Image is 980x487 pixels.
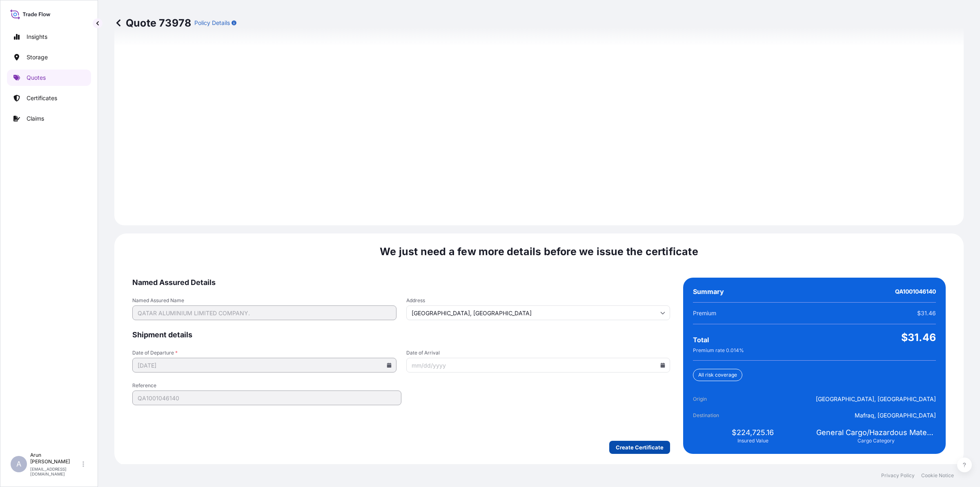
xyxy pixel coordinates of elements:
a: Storage [7,49,91,65]
span: Summary [693,287,724,296]
span: [GEOGRAPHIC_DATA], [GEOGRAPHIC_DATA] [816,395,936,403]
button: Create Certificate [609,441,670,454]
input: Cargo owner address [406,305,670,320]
span: $224,725.16 [732,428,774,438]
p: Arun [PERSON_NAME] [30,452,81,465]
p: Quotes [27,74,46,82]
span: Shipment details [132,330,670,340]
span: Insured Value [737,438,768,444]
p: Create Certificate [616,443,664,451]
span: Date of Departure [132,350,396,356]
span: Total [693,336,709,344]
span: Cargo Category [857,438,895,444]
span: A [16,460,21,468]
a: Quotes [7,70,91,86]
span: Date of Arrival [406,350,670,356]
p: Quote 73978 [114,16,191,29]
a: Certificates [7,90,91,106]
span: QA1001046140 [895,287,936,296]
span: Reference [132,382,401,389]
p: [EMAIL_ADDRESS][DOMAIN_NAME] [30,467,81,476]
span: Mafraq, [GEOGRAPHIC_DATA] [855,411,936,420]
div: All risk coverage [693,369,742,381]
a: Privacy Policy [881,472,915,479]
a: Cookie Notice [921,472,954,479]
a: Claims [7,110,91,127]
span: We just need a few more details before we issue the certificate [380,245,698,258]
p: Storage [27,53,48,61]
span: $31.46 [917,309,936,317]
span: Premium rate 0.014 % [693,347,744,354]
span: Destination [693,411,739,420]
input: mm/dd/yyyy [406,358,670,373]
span: Origin [693,395,739,403]
input: Your internal reference [132,390,401,405]
p: Insights [27,33,47,41]
a: Insights [7,29,91,45]
span: Named Assured Details [132,278,670,287]
p: Claims [27,114,44,123]
span: Premium [693,309,716,317]
span: General Cargo/Hazardous Material [816,428,936,438]
span: $31.46 [901,331,936,344]
p: Policy Details [194,19,230,27]
input: mm/dd/yyyy [132,358,396,373]
span: Named Assured Name [132,297,396,304]
p: Certificates [27,94,57,102]
span: Address [406,297,670,304]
